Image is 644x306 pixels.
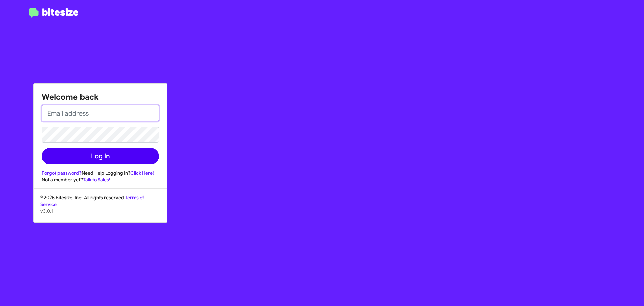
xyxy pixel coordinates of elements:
p: v3.0.1 [40,208,160,214]
a: Click Here! [130,170,154,176]
input: Email address [42,105,159,121]
div: Need Help Logging In? [42,170,159,176]
h1: Welcome back [42,92,159,102]
a: Forgot password? [42,170,82,176]
a: Talk to Sales! [83,177,110,183]
div: © 2025 Bitesize, Inc. All rights reserved. [34,194,167,222]
div: Not a member yet? [42,176,159,183]
button: Log In [42,148,159,164]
